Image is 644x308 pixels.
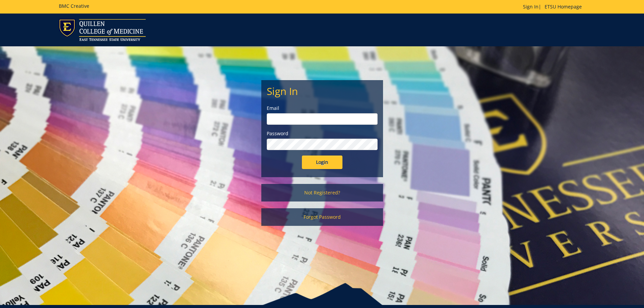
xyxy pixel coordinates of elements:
a: Forgot Password [261,208,383,226]
a: Sign In [523,3,539,10]
label: Password [267,130,378,137]
label: Email [267,105,378,112]
a: ETSU Homepage [541,3,585,10]
input: Login [302,156,342,169]
h5: BMC Creative [59,3,89,8]
img: ETSU logo [59,19,146,41]
a: Not Registered? [261,184,383,202]
h2: Sign In [267,86,378,97]
p: | [523,3,585,10]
